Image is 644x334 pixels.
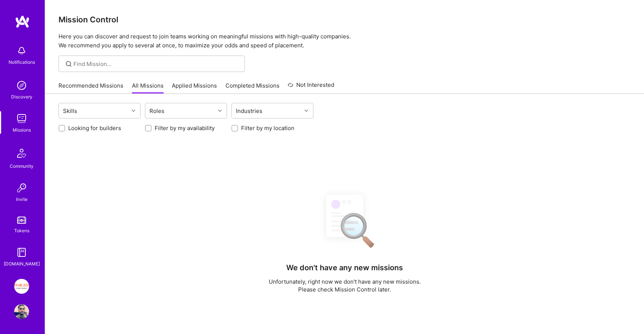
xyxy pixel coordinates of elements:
a: Completed Missions [225,82,280,94]
a: Not Interested [288,81,334,94]
h3: Mission Control [59,15,631,24]
input: overall type: UNKNOWN_TYPE server type: NO_SERVER_DATA heuristic type: UNKNOWN_TYPE label: Indust... [265,107,266,115]
div: Missions [13,126,31,134]
div: Invite [16,195,28,203]
img: logo [15,15,30,28]
img: Insight Partners: Data & AI - Sourcing [14,279,29,294]
div: Community [10,162,34,170]
img: Invite [14,180,29,195]
a: Applied Missions [172,82,217,94]
div: Skills [61,105,79,116]
div: Tokens [14,227,29,234]
div: Discovery [11,93,32,101]
img: No Results [313,188,376,253]
a: Insight Partners: Data & AI - Sourcing [12,279,31,294]
i: icon Chevron [132,109,135,113]
h4: We don't have any new missions [286,263,403,272]
label: Filter by my location [241,124,294,132]
img: bell [14,43,29,58]
i: icon Chevron [304,109,308,113]
a: Recommended Missions [59,82,123,94]
input: overall type: UNKNOWN_TYPE server type: NO_SERVER_DATA heuristic type: UNKNOWN_TYPE label: Roles ... [167,107,168,115]
p: Here you can discover and request to join teams working on meaningful missions with high-quality ... [59,32,631,50]
a: All Missions [132,82,164,94]
p: Please check Mission Control later. [269,286,421,293]
label: Looking for builders [68,124,121,132]
i: icon Chevron [218,109,222,113]
img: teamwork [14,111,29,126]
img: Community [13,144,31,162]
div: Notifications [9,58,35,66]
div: Industries [234,105,264,116]
img: discovery [14,78,29,93]
img: User Avatar [14,304,29,319]
a: User Avatar [12,304,31,319]
p: Unfortunately, right now we don't have any new missions. [269,278,421,286]
i: icon SearchGrey [64,60,73,68]
input: overall type: UNKNOWN_TYPE server type: NO_SERVER_DATA heuristic type: UNKNOWN_TYPE label: Skills... [80,107,80,115]
div: [DOMAIN_NAME] [4,260,40,268]
div: Roles [148,105,166,116]
input: overall type: UNKNOWN_TYPE server type: NO_SERVER_DATA heuristic type: UNKNOWN_TYPE label: Find M... [73,60,239,68]
img: tokens [17,217,26,224]
img: guide book [14,245,29,260]
label: Filter by my availability [155,124,215,132]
